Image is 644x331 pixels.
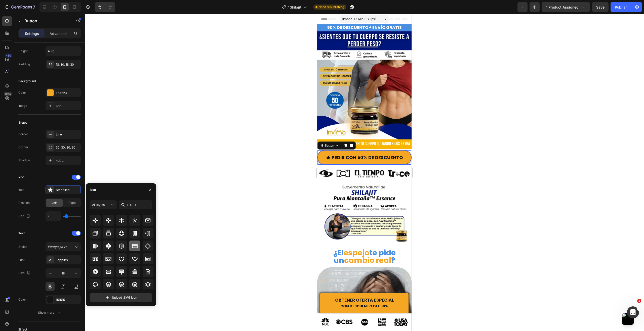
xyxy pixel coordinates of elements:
div: Height [18,49,28,53]
div: Publish [615,5,627,10]
div: Poppins [56,258,79,262]
div: Size [18,270,32,276]
p: Settings [25,31,39,36]
div: Beta [4,92,12,96]
div: Corner [18,145,28,150]
div: Shadow [18,158,30,163]
div: Show more [38,310,61,315]
button: 7 [2,2,37,12]
input: Search icon [119,200,152,209]
div: Font [18,258,25,262]
input: Auto [46,46,80,56]
div: Color [18,90,26,95]
div: Upload .SVG icon [105,295,137,300]
div: Text [18,231,25,235]
span: Paragraph 1* [48,245,67,249]
p: Button [24,18,67,24]
div: Star filled [56,188,79,192]
span: Shilajit [290,5,301,10]
div: Undo/Redo [95,2,115,12]
span: Left [52,201,57,205]
button: Show more [18,308,81,317]
button: 1 product assigned [542,2,590,12]
button: Paragraph 1* [46,242,81,251]
p: Advanced [50,31,67,36]
div: Color [18,297,26,302]
div: Styles [18,245,27,249]
div: Icon [90,187,96,192]
div: 450 [5,54,12,58]
div: 30, 30, 30, 30 [56,145,79,150]
span: Need republishing [318,5,344,9]
div: 151515 [56,298,79,302]
iframe: Intercom live chat [627,306,639,318]
span: Right [68,201,76,205]
span: All styles [92,203,105,207]
div: Add... [56,104,79,108]
span: 1 product assigned [546,5,579,10]
div: Background [18,79,36,83]
div: Border [18,132,28,136]
div: F5A623 [56,91,79,95]
div: Icon [18,187,24,192]
div: Gap [18,213,31,220]
div: Icon [18,175,24,179]
div: Add... [56,158,79,163]
input: Auto [46,212,61,221]
div: Shape [18,120,27,125]
div: Position [18,201,30,205]
div: 18, 30, 18, 30 [56,62,79,67]
button: Upload .SVG icon [90,293,152,302]
p: 7 [33,4,35,10]
button: Publish [611,2,632,12]
span: / [288,5,289,10]
div: Padding [18,62,30,67]
iframe: Design area [317,14,412,331]
button: Save [592,2,609,12]
button: All styles [90,200,117,209]
span: Save [596,5,605,9]
div: Line [56,132,79,137]
div: Image [18,104,27,108]
span: 1 [637,299,641,303]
